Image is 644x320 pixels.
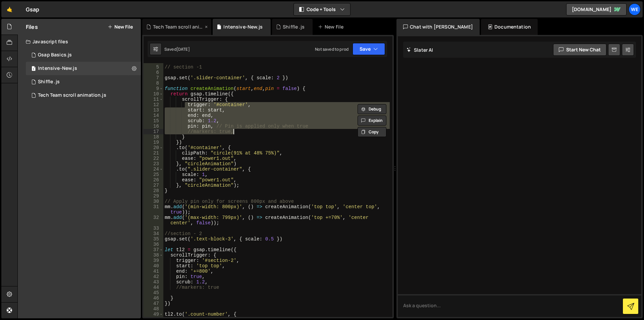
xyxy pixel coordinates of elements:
[144,274,163,279] div: 42
[481,19,538,35] div: Documentation
[144,70,163,75] div: 6
[144,301,163,306] div: 47
[144,107,163,113] div: 13
[144,183,163,188] div: 27
[26,89,141,102] div: Tech Team scroll animation.js
[38,79,60,85] div: Shiffle .js
[407,47,433,53] h2: Slater AI
[153,24,203,30] div: Tech Team scroll animation.js
[144,204,163,215] div: 31
[26,75,141,89] div: 13509/34691.js
[144,193,163,199] div: 29
[26,62,141,75] div: 13509/35843.js
[144,247,163,253] div: 37
[144,97,163,102] div: 11
[26,5,40,13] div: Gsap
[144,306,163,312] div: 48
[553,44,606,56] button: Start new chat
[26,48,141,62] div: 13509/33937.js
[144,263,163,269] div: 40
[144,102,163,107] div: 12
[294,3,350,15] button: Code + Tools
[144,113,163,118] div: 14
[144,75,163,81] div: 7
[144,285,163,290] div: 44
[18,35,141,48] div: Javascript files
[108,24,133,30] button: New File
[144,269,163,274] div: 41
[358,127,386,137] button: Copy
[144,64,163,70] div: 5
[144,312,163,317] div: 49
[566,3,627,15] a: [DOMAIN_NAME]
[144,150,163,156] div: 21
[358,104,386,114] button: Debug
[144,199,163,204] div: 30
[144,134,163,140] div: 18
[353,43,385,55] button: Save
[144,124,163,129] div: 16
[283,24,305,30] div: Shiffle .js
[144,231,163,236] div: 34
[38,65,77,72] div: Intensive-New.js
[144,91,163,97] div: 10
[144,290,163,295] div: 45
[144,167,163,172] div: 24
[144,145,163,150] div: 20
[144,279,163,285] div: 43
[38,52,72,58] div: Gsap Basics.js
[358,116,386,126] button: Explain
[144,140,163,145] div: 19
[26,23,38,31] h2: Files
[176,46,190,52] div: [DATE]
[144,81,163,86] div: 8
[223,24,263,30] div: Intensive-New.js
[629,3,641,15] a: we
[144,226,163,231] div: 33
[144,215,163,226] div: 32
[1,1,18,17] a: 🤙
[164,46,190,52] div: Saved
[38,92,106,98] div: Tech Team scroll animation.js
[144,156,163,161] div: 22
[144,161,163,167] div: 23
[144,118,163,124] div: 15
[144,258,163,263] div: 39
[144,177,163,183] div: 26
[144,129,163,134] div: 17
[144,188,163,193] div: 28
[144,295,163,301] div: 46
[315,46,348,52] div: Not saved to prod
[144,253,163,258] div: 38
[318,24,346,30] div: New File
[144,242,163,247] div: 36
[144,86,163,91] div: 9
[144,172,163,177] div: 25
[144,236,163,242] div: 35
[396,19,480,35] div: Chat with [PERSON_NAME]
[32,66,36,72] span: 1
